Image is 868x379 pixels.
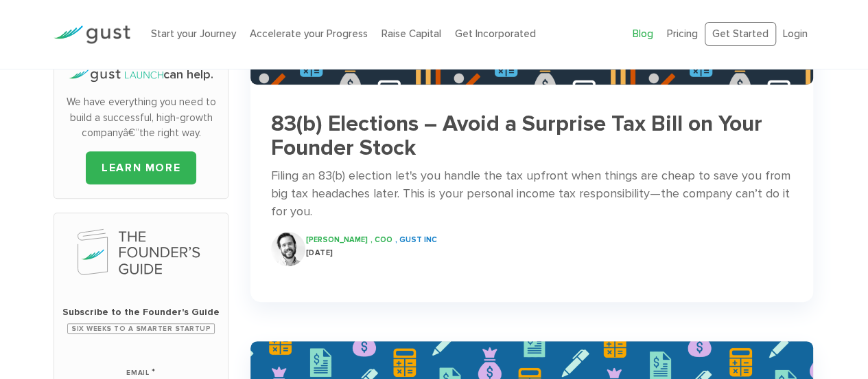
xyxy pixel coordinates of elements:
[271,167,793,221] div: Filing an 83(b) election let's you handle the tax upfront when things are cheap to save you from ...
[306,235,368,244] span: [PERSON_NAME]
[61,305,221,319] span: Subscribe to the Founder's Guide
[382,28,441,41] a: Raise Capital
[633,28,653,41] a: Blog
[250,28,368,41] a: Accelerate your Progress
[271,232,305,266] img: Ryan Nash
[61,66,221,84] h4: can help.
[54,25,130,44] img: Gust Logo
[306,248,333,257] span: [DATE]
[455,28,536,41] a: Get Incorporated
[705,23,776,47] a: Get Started
[371,235,392,244] span: , COO
[271,112,793,160] h3: 83(b) Elections – Avoid a Surprise Tax Bill on Your Founder Stock
[783,28,808,41] a: Login
[151,28,236,41] a: Start your Journey
[126,351,156,379] label: Email
[86,151,196,184] a: LEARN MORE
[667,28,698,41] a: Pricing
[61,94,221,141] p: We have everything you need to build a successful, high-growth companyâ€”the right way.
[67,323,215,334] span: Six Weeks to a Smarter Startup
[395,235,437,244] span: , Gust INC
